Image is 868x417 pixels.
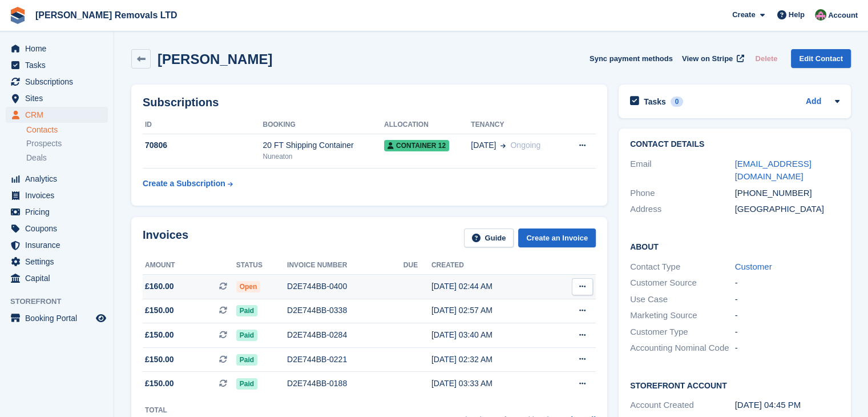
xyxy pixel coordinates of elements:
div: - [735,342,840,355]
span: £150.00 [145,329,174,341]
a: menu [6,220,108,236]
div: Nuneaton [263,151,384,162]
div: Use Case [630,293,735,306]
div: 20 FT Shipping Container [263,139,384,151]
div: Customer Source [630,276,735,290]
span: Invoices [25,187,94,203]
span: View on Stripe [682,53,733,65]
a: menu [6,57,108,73]
div: [GEOGRAPHIC_DATA] [735,203,840,216]
div: [DATE] 02:44 AM [431,280,550,292]
th: ID [143,116,263,134]
img: stora-icon-8386f47178a22dfd0bd8f6a31ec36ba5ce8667c1dd55bd0f319d3a0aa187defe.svg [9,7,26,24]
span: Open [236,281,261,292]
a: [EMAIL_ADDRESS][DOMAIN_NAME] [735,159,812,182]
div: - [735,293,840,306]
div: Customer Type [630,326,735,339]
a: menu [6,90,108,106]
div: 70806 [143,139,263,151]
div: [DATE] 02:57 AM [431,304,550,316]
a: Add [806,95,821,109]
div: [DATE] 03:40 AM [431,329,550,341]
span: Account [828,10,858,21]
div: Accounting Nominal Code [630,342,735,355]
div: Account Created [630,399,735,412]
h2: Contact Details [630,140,839,149]
h2: About [630,240,839,252]
a: menu [6,237,108,253]
div: Address [630,203,735,216]
div: D2E744BB-0284 [287,329,403,341]
span: £150.00 [145,354,174,366]
span: Paid [236,305,257,316]
div: [DATE] 04:45 PM [735,399,840,412]
th: Invoice number [287,256,403,275]
div: D2E744BB-0221 [287,354,403,366]
th: Due [403,256,431,275]
a: menu [6,254,108,270]
div: Contact Type [630,260,735,274]
span: Subscriptions [25,74,94,90]
span: Capital [25,270,94,286]
div: 0 [671,97,684,107]
a: Contacts [26,125,108,135]
div: [DATE] 02:32 AM [431,354,550,366]
a: menu [6,74,108,90]
h2: Tasks [644,97,666,107]
a: Edit Contact [791,49,851,68]
a: Create a Subscription [143,173,233,194]
th: Tenancy [471,116,564,134]
span: Paid [236,354,257,366]
span: Insurance [25,237,94,253]
a: menu [6,171,108,187]
a: menu [6,41,108,57]
span: £160.00 [145,280,174,292]
a: Create an Invoice [518,228,596,247]
a: menu [6,310,108,326]
h2: Invoices [143,228,188,247]
span: Pricing [25,204,94,220]
th: Created [431,256,550,275]
span: Paid [236,378,257,390]
div: Total [145,405,180,415]
th: Allocation [384,116,471,134]
div: Create a Subscription [143,178,225,190]
div: - [735,326,840,339]
a: Guide [464,228,514,247]
span: Settings [25,254,94,270]
th: Status [236,256,287,275]
span: CRM [25,107,94,123]
span: Ongoing [510,141,540,150]
a: menu [6,187,108,203]
a: Preview store [94,311,108,325]
a: Deals [26,152,108,164]
a: menu [6,204,108,220]
a: View on Stripe [677,49,746,68]
span: Tasks [25,57,94,73]
div: Marketing Source [630,309,735,322]
a: menu [6,270,108,286]
a: [PERSON_NAME] Removals LTD [31,6,182,25]
span: Home [25,41,94,57]
span: Booking Portal [25,310,94,326]
span: £150.00 [145,378,174,390]
span: Paid [236,330,257,341]
a: menu [6,107,108,123]
div: - [735,309,840,322]
button: Delete [750,49,782,68]
h2: Storefront Account [630,379,839,391]
span: Analytics [25,171,94,187]
span: Help [789,9,805,21]
h2: Subscriptions [143,96,596,109]
span: Deals [26,153,47,163]
span: £150.00 [145,304,174,316]
span: Storefront [10,296,114,307]
div: [PHONE_NUMBER] [735,187,840,200]
span: Prospects [26,138,62,149]
span: Coupons [25,220,94,236]
span: Sites [25,90,94,106]
div: D2E744BB-0338 [287,304,403,316]
div: D2E744BB-0400 [287,280,403,292]
a: Prospects [26,138,108,150]
th: Amount [143,256,236,275]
